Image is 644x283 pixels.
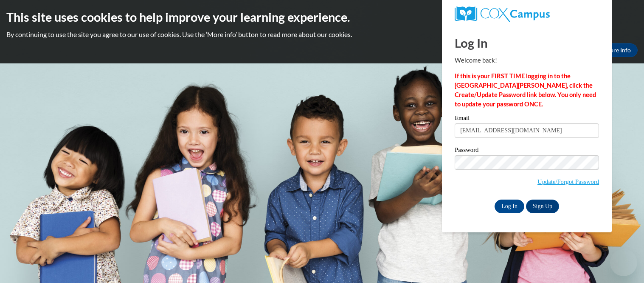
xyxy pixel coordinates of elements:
label: Email [455,115,599,123]
input: Log In [495,200,524,213]
img: COX Campus [455,6,550,22]
a: Update/Forgot Password [537,178,599,185]
label: Password [455,147,599,155]
a: Sign Up [526,200,559,213]
p: Welcome back! [455,56,599,65]
strong: If this is your FIRST TIME logging in to the [GEOGRAPHIC_DATA][PERSON_NAME], click the Create/Upd... [455,72,596,108]
h1: Log In [455,34,599,51]
p: By continuing to use the site you agree to our use of cookies. Use the ‘More info’ button to read... [6,30,638,39]
a: COX Campus [455,6,599,22]
a: More Info [598,43,638,57]
h2: This site uses cookies to help improve your learning experience. [6,9,638,26]
iframe: Button to launch messaging window [610,249,637,276]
